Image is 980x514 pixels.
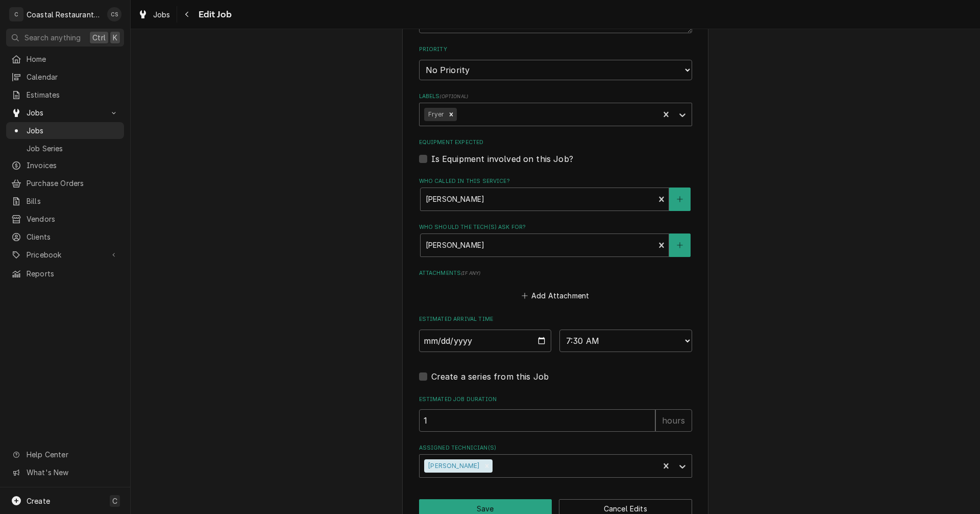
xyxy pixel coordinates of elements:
span: Jobs [153,9,170,20]
span: Jobs [27,125,119,136]
span: Job Series [27,143,119,154]
a: Vendors [6,211,124,227]
button: Create New Contact [669,188,691,211]
div: Chris Sockriter's Avatar [107,7,121,21]
div: Assigned Technician(s) [419,444,692,477]
a: Go to What's New [6,464,124,481]
span: C [112,496,117,506]
span: Edit Job [195,8,232,21]
div: Equipment Expected [419,138,692,165]
a: Go to Jobs [6,104,124,121]
div: Priority [419,45,692,80]
span: K [113,32,117,43]
span: Invoices [27,160,119,171]
a: Purchase Orders [6,175,124,192]
a: Go to Help Center [6,446,124,463]
svg: Create New Contact [677,196,683,203]
div: Estimated Job Duration [419,395,692,432]
button: Create New Contact [669,233,691,257]
span: Vendors [27,214,119,224]
div: Coastal Restaurant Repair [27,9,102,20]
input: Date [419,330,552,352]
div: Estimated Arrival Time [419,315,692,352]
a: Go to Pricebook [6,246,124,263]
label: Create a series from this Job [431,370,549,383]
span: Estimates [27,89,119,100]
div: Remove Fryer [446,108,457,121]
label: Who called in this service? [419,177,692,185]
span: Help Center [27,449,118,460]
span: Calendar [27,72,119,82]
a: Job Series [6,140,124,157]
a: Clients [6,228,124,245]
a: Reports [6,265,124,282]
button: Search anythingCtrlK [6,29,124,46]
div: C [9,7,23,21]
button: Navigate back [179,6,195,22]
a: Calendar [6,68,124,85]
span: Ctrl [92,32,106,43]
span: Jobs [27,107,104,118]
span: ( if any ) [461,270,480,276]
label: Assigned Technician(s) [419,444,692,452]
span: Pricebook [27,249,104,260]
span: Reports [27,268,119,279]
span: Create [27,497,50,505]
label: Estimated Arrival Time [419,315,692,323]
a: Jobs [134,6,175,23]
label: Attachments [419,269,692,277]
span: Home [27,54,119,64]
div: Who should the tech(s) ask for? [419,223,692,256]
label: Equipment Expected [419,138,692,147]
label: Priority [419,45,692,54]
a: Estimates [6,86,124,103]
div: CS [107,7,121,21]
span: ( optional ) [439,94,468,99]
span: Search anything [24,32,81,43]
select: Time Select [559,330,692,352]
span: Bills [27,196,119,206]
a: Jobs [6,122,124,139]
span: What's New [27,467,118,478]
div: Fryer [424,108,446,121]
div: Who called in this service? [419,177,692,211]
span: Clients [27,231,119,242]
span: Purchase Orders [27,178,119,189]
div: hours [655,409,692,432]
svg: Create New Contact [677,242,683,249]
button: Add Attachment [520,289,591,303]
label: Labels [419,92,692,101]
div: Remove Phill Blush [481,459,493,473]
div: [PERSON_NAME] [424,459,481,473]
a: Home [6,51,124,67]
label: Is Equipment involved on this Job? [431,153,573,165]
a: Invoices [6,157,124,174]
label: Estimated Job Duration [419,395,692,404]
a: Bills [6,193,124,209]
label: Who should the tech(s) ask for? [419,223,692,231]
div: Attachments [419,269,692,303]
div: Labels [419,92,692,126]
